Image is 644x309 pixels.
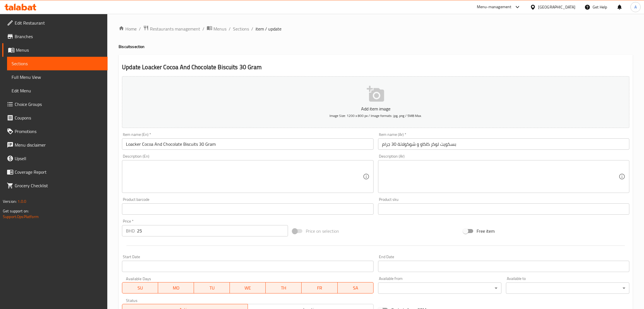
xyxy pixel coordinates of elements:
[15,169,103,175] span: Coverage Report
[15,19,103,26] span: Edit Restaurant
[2,16,108,30] a: Edit Restaurant
[15,142,103,148] span: Menu disclaimer
[213,25,226,32] span: Menus
[378,138,629,150] input: Enter name Ar
[2,97,108,111] a: Choice Groups
[7,70,108,84] a: Full Menu View
[256,25,281,32] span: item / update
[158,282,194,293] button: MO
[15,101,103,108] span: Choice Groups
[266,282,302,293] button: TH
[18,198,26,205] span: 1.0.0
[122,203,373,215] input: Please enter product barcode
[7,57,108,70] a: Sections
[207,25,226,32] a: Menus
[3,198,17,205] span: Version:
[340,284,371,292] span: SA
[3,213,39,220] a: Support.OpsPlatform
[268,284,299,292] span: TH
[2,152,108,165] a: Upsell
[7,84,108,97] a: Edit Menu
[378,203,629,215] input: Please enter product sku
[119,25,633,32] nav: breadcrumb
[150,25,200,32] span: Restaurants management
[15,155,103,162] span: Upsell
[477,4,512,10] div: Menu-management
[2,30,108,43] a: Branches
[229,25,231,32] li: /
[137,225,288,236] input: Please enter price
[126,227,135,234] p: BHD
[2,165,108,179] a: Coverage Report
[306,228,339,234] span: Price on selection
[12,74,103,80] span: Full Menu View
[131,105,621,112] p: Add item image
[338,282,374,293] button: SA
[538,4,575,10] div: [GEOGRAPHIC_DATA]
[196,284,228,292] span: TU
[232,284,263,292] span: WE
[230,282,266,293] button: WE
[2,138,108,152] a: Menu disclaimer
[3,207,29,215] span: Get support on:
[143,25,200,32] a: Restaurants management
[194,282,230,293] button: TU
[2,111,108,125] a: Coupons
[15,33,103,40] span: Branches
[304,284,335,292] span: FR
[122,76,629,128] button: Add item imageImage Size: 1200 x 800 px / Image formats: jpg, png / 5MB Max.
[634,4,637,10] span: A
[125,284,156,292] span: SU
[139,25,141,32] li: /
[329,112,422,119] span: Image Size: 1200 x 800 px / Image formats: jpg, png / 5MB Max.
[302,282,337,293] button: FR
[15,128,103,135] span: Promotions
[202,25,204,32] li: /
[2,43,108,57] a: Menus
[2,179,108,192] a: Grocery Checklist
[122,138,373,150] input: Enter name En
[378,282,501,294] div: ​
[12,87,103,94] span: Edit Menu
[15,114,103,121] span: Coupons
[16,47,103,53] span: Menus
[251,25,253,32] li: /
[122,63,629,71] h2: Update Loacker Cocoa And Chocolate Biscuits 30 Gram
[119,25,137,32] a: Home
[12,60,103,67] span: Sections
[160,284,192,292] span: MO
[119,44,633,49] h4: Biscuits section
[2,125,108,138] a: Promotions
[15,182,103,189] span: Grocery Checklist
[122,282,158,293] button: SU
[477,228,495,234] span: Free item
[506,282,629,294] div: ​
[233,25,249,32] a: Sections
